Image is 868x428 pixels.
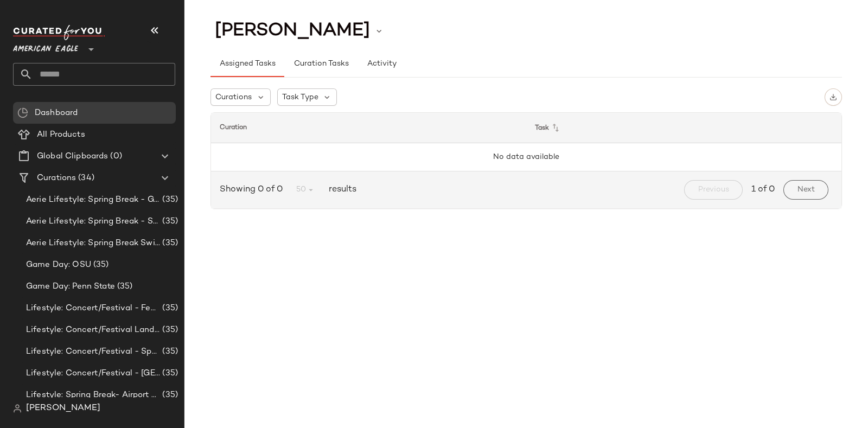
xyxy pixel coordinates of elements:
[35,107,78,119] span: Dashboard
[160,324,178,336] span: (35)
[26,389,160,401] span: Lifestyle: Spring Break- Airport Style
[26,324,160,336] span: Lifestyle: Concert/Festival Landing Page
[26,402,100,415] span: [PERSON_NAME]
[13,25,105,40] img: cfy_white_logo.C9jOOHJF.svg
[26,280,115,293] span: Game Day: Penn State
[115,280,133,293] span: (35)
[160,237,178,250] span: (35)
[26,259,91,271] span: Game Day: OSU
[26,194,160,206] span: Aerie Lifestyle: Spring Break - Girly/Femme
[160,215,178,228] span: (35)
[26,237,160,250] span: Aerie Lifestyle: Spring Break Swimsuits Landing Page
[26,302,160,315] span: Lifestyle: Concert/Festival - Femme
[91,259,109,271] span: (35)
[76,172,94,184] span: (34)
[160,389,178,401] span: (35)
[751,183,775,196] span: 1 of 0
[211,143,841,171] td: No data available
[26,367,160,380] span: Lifestyle: Concert/Festival - [GEOGRAPHIC_DATA]
[26,346,160,358] span: Lifestyle: Concert/Festival - Sporty
[797,186,815,194] span: Next
[37,150,108,163] span: Global Clipboards
[215,92,252,103] span: Curations
[220,183,287,196] span: Showing 0 of 0
[17,107,28,118] img: svg%3e
[160,194,178,206] span: (35)
[783,180,828,200] button: Next
[13,404,22,413] img: svg%3e
[108,150,122,163] span: (0)
[829,93,837,101] img: svg%3e
[13,37,78,56] span: American Eagle
[37,172,76,184] span: Curations
[211,113,526,143] th: Curation
[367,60,397,68] span: Activity
[37,129,85,141] span: All Products
[215,21,370,41] span: [PERSON_NAME]
[160,346,178,358] span: (35)
[160,367,178,380] span: (35)
[26,215,160,228] span: Aerie Lifestyle: Spring Break - Sporty
[293,60,348,68] span: Curation Tasks
[324,183,356,196] span: results
[282,92,318,103] span: Task Type
[526,113,841,143] th: Task
[219,60,276,68] span: Assigned Tasks
[160,302,178,315] span: (35)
